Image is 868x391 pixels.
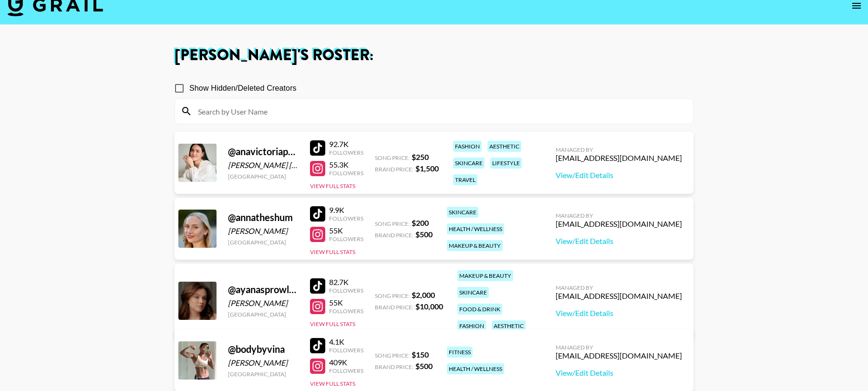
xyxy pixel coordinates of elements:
span: Song Price: [375,154,410,161]
div: @ ayanasprowl___ [228,284,299,296]
strong: $ 250 [412,152,429,161]
div: skincare [447,207,478,218]
div: Followers [329,169,363,177]
div: [GEOGRAPHIC_DATA] [228,239,299,246]
button: View Full Stats [310,320,355,328]
span: Brand Price: [375,232,413,239]
div: @ bodybyvina [228,343,299,355]
h1: [PERSON_NAME] 's Roster: [175,48,693,63]
div: [PERSON_NAME] [PERSON_NAME] [228,160,299,170]
strong: $ 1,500 [415,164,439,173]
span: Song Price: [375,292,410,299]
strong: $ 500 [415,361,433,370]
div: 55.3K [329,160,363,169]
div: fitness [447,347,473,358]
span: Brand Price: [375,304,413,311]
div: [EMAIL_ADDRESS][DOMAIN_NAME] [556,153,682,163]
div: 409K [329,358,363,367]
div: Followers [329,149,363,156]
input: Search by User Name [192,104,687,119]
div: 92.7K [329,139,363,149]
strong: $ 150 [412,350,429,359]
div: skincare [453,158,485,169]
a: View/Edit Details [556,368,682,378]
div: [EMAIL_ADDRESS][DOMAIN_NAME] [556,351,682,360]
span: Song Price: [375,220,410,227]
div: @ anavictoriaperez_ [228,146,299,158]
div: lifestyle [490,158,522,169]
button: View Full Stats [310,248,355,255]
strong: $ 200 [412,218,429,227]
span: Song Price: [375,352,410,359]
div: 55K [329,298,363,307]
div: Followers [329,307,363,315]
div: aesthetic [492,320,526,331]
div: food & drink [457,304,502,315]
button: View Full Stats [310,182,355,190]
div: Managed By [556,212,682,219]
div: makeup & beauty [457,270,513,281]
div: 9.9K [329,205,363,215]
a: View/Edit Details [556,308,682,318]
div: 55K [329,226,363,235]
div: travel [453,174,477,185]
strong: $ 2,000 [412,290,435,299]
div: [PERSON_NAME] [228,298,299,308]
div: Followers [329,347,363,354]
div: aesthetic [487,141,521,152]
div: [EMAIL_ADDRESS][DOMAIN_NAME] [556,291,682,301]
div: Managed By [556,344,682,351]
div: Followers [329,287,363,294]
div: [PERSON_NAME] [228,226,299,236]
div: [GEOGRAPHIC_DATA] [228,173,299,180]
div: [GEOGRAPHIC_DATA] [228,370,299,378]
strong: $ 500 [415,230,433,239]
div: Followers [329,367,363,374]
div: [PERSON_NAME] [228,358,299,368]
div: health / wellness [447,223,504,234]
div: 4.1K [329,337,363,347]
span: Brand Price: [375,363,413,370]
div: [EMAIL_ADDRESS][DOMAIN_NAME] [556,219,682,229]
div: 82.7K [329,277,363,287]
div: Followers [329,235,363,243]
strong: $ 10,000 [415,302,443,311]
div: Followers [329,215,363,222]
button: View Full Stats [310,380,355,387]
div: Managed By [556,284,682,291]
div: fashion [453,141,482,152]
div: makeup & beauty [447,240,503,251]
div: health / wellness [447,363,504,374]
div: fashion [457,320,486,331]
a: View/Edit Details [556,170,682,180]
span: Brand Price: [375,166,413,173]
div: [GEOGRAPHIC_DATA] [228,311,299,318]
div: skincare [457,287,489,298]
div: @ annatheshum [228,211,299,223]
span: Show Hidden/Deleted Creators [189,83,297,94]
a: View/Edit Details [556,236,682,246]
div: Managed By [556,146,682,153]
